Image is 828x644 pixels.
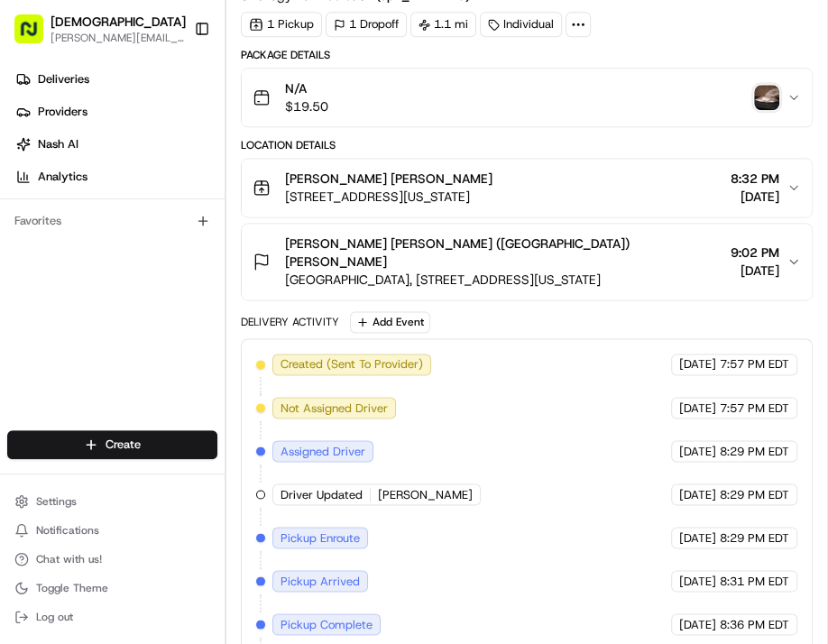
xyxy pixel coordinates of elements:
button: Chat with us! [7,547,217,572]
span: Nash AI [38,136,78,152]
button: N/A$19.50photo_proof_of_delivery image [242,69,812,126]
span: 7:57 PM EDT [720,400,789,416]
button: [PERSON_NAME][EMAIL_ADDRESS][DOMAIN_NAME] [51,31,186,45]
span: 8:29 PM EDT [720,529,789,546]
button: [DEMOGRAPHIC_DATA][PERSON_NAME][EMAIL_ADDRESS][DOMAIN_NAME] [7,7,187,51]
span: [DATE] [731,188,779,206]
span: [DATE] [679,573,716,589]
button: [PERSON_NAME] [PERSON_NAME][STREET_ADDRESS][US_STATE]8:32 PM[DATE] [242,159,812,216]
span: Notifications [36,523,99,538]
span: [PERSON_NAME] [378,486,473,502]
button: Log out [7,604,217,630]
span: Providers [38,104,87,120]
span: 8:32 PM [731,170,779,188]
span: Created (Sent To Provider) [281,356,423,373]
span: Analytics [38,169,87,185]
span: [DATE] [679,443,716,459]
span: Pickup Enroute [281,529,360,546]
button: Settings [7,489,217,514]
span: Toggle Theme [36,581,108,595]
span: $19.50 [285,97,328,115]
span: 8:36 PM EDT [720,616,789,632]
span: [DATE] [679,400,716,416]
a: Analytics [7,162,225,191]
span: Log out [36,610,73,624]
span: [PERSON_NAME] [PERSON_NAME] ([GEOGRAPHIC_DATA]) [PERSON_NAME] [285,235,723,271]
span: [STREET_ADDRESS][US_STATE] [285,188,492,206]
span: N/A [285,79,328,97]
span: [DATE] [679,529,716,546]
button: Add Event [350,311,430,333]
div: Favorites [7,207,217,235]
span: 7:57 PM EDT [720,356,789,373]
a: Providers [7,97,225,126]
span: Pickup Complete [281,616,373,632]
span: [DATE] [731,262,779,280]
div: Location Details [241,138,813,152]
div: Individual [480,12,562,37]
span: 8:29 PM EDT [720,486,789,502]
a: Nash AI [7,130,225,159]
img: photo_proof_of_delivery image [754,85,779,110]
div: 1 Pickup [241,12,322,37]
span: 9:02 PM [731,244,779,262]
button: Create [7,430,217,459]
span: Deliveries [38,71,89,87]
div: Package Details [241,48,813,62]
span: [GEOGRAPHIC_DATA], [STREET_ADDRESS][US_STATE] [285,271,723,289]
span: Settings [36,494,77,509]
span: [DATE] [679,356,716,373]
span: [DATE] [679,616,716,632]
span: 8:29 PM EDT [720,443,789,459]
span: Create [106,437,141,453]
button: [DEMOGRAPHIC_DATA] [51,13,186,31]
div: 1 Dropoff [326,12,407,37]
button: [PERSON_NAME] [PERSON_NAME] ([GEOGRAPHIC_DATA]) [PERSON_NAME][GEOGRAPHIC_DATA], [STREET_ADDRESS][... [242,224,812,299]
div: Delivery Activity [241,315,339,329]
div: 1.1 mi [410,12,476,37]
span: [DATE] [679,486,716,502]
button: Notifications [7,518,217,543]
span: Pickup Arrived [281,573,360,589]
span: 8:31 PM EDT [720,573,789,589]
button: Toggle Theme [7,575,217,601]
a: Deliveries [7,65,225,94]
span: [PERSON_NAME] [PERSON_NAME] [285,170,492,188]
span: Chat with us! [36,552,102,566]
span: Assigned Driver [281,443,365,459]
span: Not Assigned Driver [281,400,388,416]
span: Driver Updated [281,486,363,502]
